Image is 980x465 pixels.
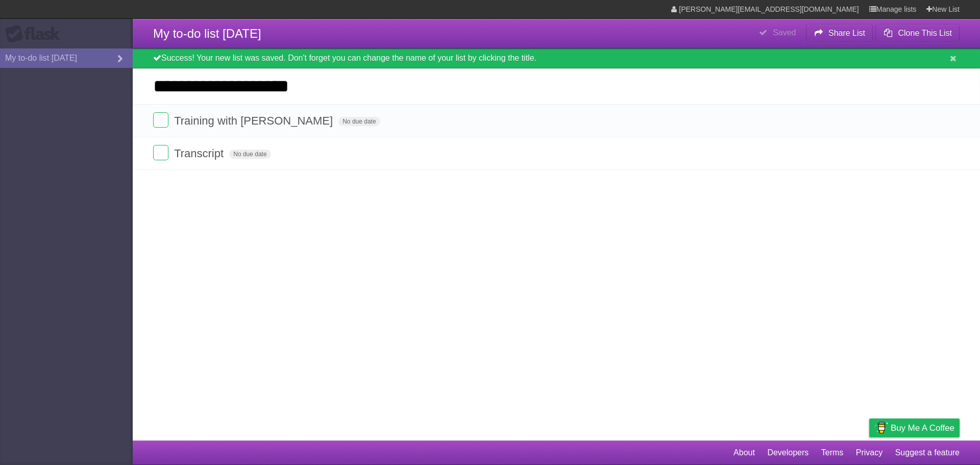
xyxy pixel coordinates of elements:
[338,117,380,126] span: No due date
[828,29,865,37] b: Share List
[856,443,883,462] a: Privacy
[874,419,888,436] img: Buy me a coffee
[174,114,335,127] span: Training with [PERSON_NAME]
[821,443,844,462] a: Terms
[875,24,960,42] button: Clone This List
[806,24,873,42] button: Share List
[898,29,952,37] b: Clone This List
[153,112,168,128] label: Done
[869,419,960,437] a: Buy me a coffee
[5,25,66,43] div: Flask
[767,443,808,462] a: Developers
[153,27,261,40] span: My to-do list [DATE]
[133,48,980,68] div: Success! Your new list was saved. Don't forget you can change the name of your list by clicking t...
[229,150,271,159] span: No due date
[733,443,755,462] a: About
[174,147,226,160] span: Transcript
[153,145,168,160] label: Done
[891,419,954,437] span: Buy me a coffee
[773,28,796,37] b: Saved
[895,443,960,462] a: Suggest a feature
